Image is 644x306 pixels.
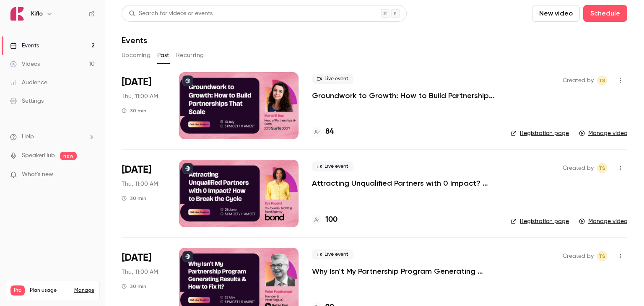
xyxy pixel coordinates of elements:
li: help-dropdown-opener [10,132,95,141]
span: Live event [312,249,353,259]
button: Recurring [176,49,204,62]
div: Events [10,41,39,50]
span: Plan usage [30,287,69,294]
a: Registration page [511,217,569,226]
h4: 100 [325,214,338,226]
span: TS [599,251,605,261]
div: 30 min [122,283,146,290]
button: Past [157,49,169,62]
span: [DATE] [122,163,151,176]
a: Manage video [579,129,627,137]
span: new [60,152,77,160]
span: Pro [10,285,25,296]
div: Jun 26 Thu, 5:00 PM (Europe/Skopje) [122,160,166,227]
span: Created by [563,75,594,86]
a: 84 [312,126,334,137]
a: SpeakerHub [22,151,55,160]
span: [DATE] [122,251,151,265]
h4: 84 [325,126,334,137]
span: Help [22,132,34,141]
a: Registration page [511,129,569,137]
iframe: Noticeable Trigger [85,171,95,179]
span: Created by [563,163,594,173]
a: Attracting Unqualified Partners with 0 Impact? How to Break the Cycle [312,178,497,188]
span: Created by [563,251,594,261]
a: Why Isn’t My Partnership Program Generating Results & How to Fix It? [312,266,497,276]
a: Manage video [579,217,627,226]
div: Search for videos or events [129,9,213,18]
div: 30 min [122,195,146,202]
span: TS [599,163,605,173]
button: Upcoming [122,49,151,62]
button: New video [532,5,580,22]
div: Audience [10,78,47,87]
a: Manage [74,287,94,294]
a: Groundwork to Growth: How to Build Partnerships That Scale [312,91,497,101]
span: Thu, 11:00 AM [122,92,158,101]
span: Thu, 11:00 AM [122,268,158,276]
span: Live event [312,74,353,84]
a: 100 [312,214,338,226]
span: Tomica Stojanovikj [597,251,607,261]
span: [DATE] [122,75,151,89]
span: Tomica Stojanovikj [597,163,607,173]
div: Jul 10 Thu, 5:00 PM (Europe/Brussels) [122,72,166,139]
h6: Kiflo [31,10,43,18]
span: TS [599,75,605,86]
div: 30 min [122,107,146,114]
div: Videos [10,60,40,68]
img: Kiflo [10,7,24,21]
h1: Events [122,35,147,45]
span: What's new [22,170,53,179]
span: Thu, 11:00 AM [122,180,158,188]
span: Live event [312,161,353,171]
button: Schedule [583,5,627,22]
span: Tomica Stojanovikj [597,75,607,86]
div: Settings [10,97,44,105]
